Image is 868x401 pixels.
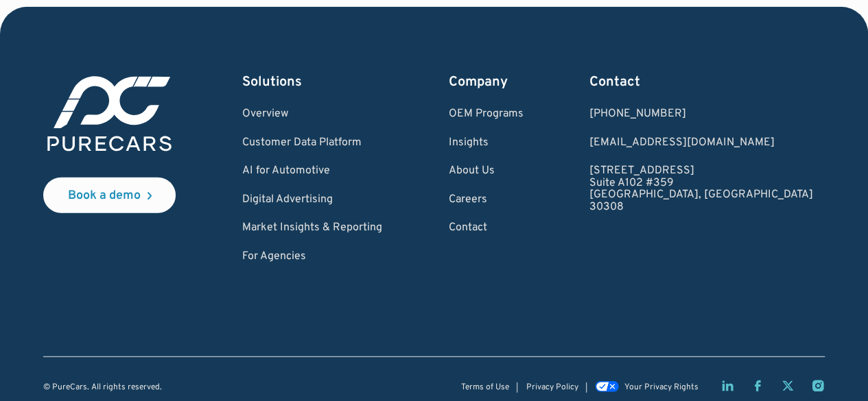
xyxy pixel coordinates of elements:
[624,383,699,392] div: Your Privacy Rights
[751,379,764,393] a: Facebook page
[589,73,813,92] div: Contact
[811,379,825,393] a: Instagram page
[595,382,698,392] a: Your Privacy Rights
[589,137,813,149] a: Email us
[449,73,524,92] div: Company
[449,194,524,206] a: Careers
[43,383,162,392] div: © PureCars. All rights reserved.
[43,178,176,213] a: Book a demo
[449,137,524,149] a: Insights
[242,165,382,178] a: AI for Automotive
[68,190,141,202] div: Book a demo
[242,251,382,263] a: For Agencies
[242,194,382,206] a: Digital Advertising
[449,222,524,234] a: Contact
[449,165,524,178] a: About Us
[589,165,813,213] a: [STREET_ADDRESS]Suite A102 #359[GEOGRAPHIC_DATA], [GEOGRAPHIC_DATA]30308
[589,108,813,121] div: [PHONE_NUMBER]
[449,108,524,121] a: OEM Programs
[242,222,382,234] a: Market Insights & Reporting
[781,379,795,393] a: Twitter X page
[242,108,382,121] a: Overview
[242,137,382,149] a: Customer Data Platform
[242,73,382,92] div: Solutions
[720,379,734,393] a: LinkedIn page
[43,73,176,156] img: purecars logo
[526,383,578,392] a: Privacy Policy
[460,383,508,392] a: Terms of Use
